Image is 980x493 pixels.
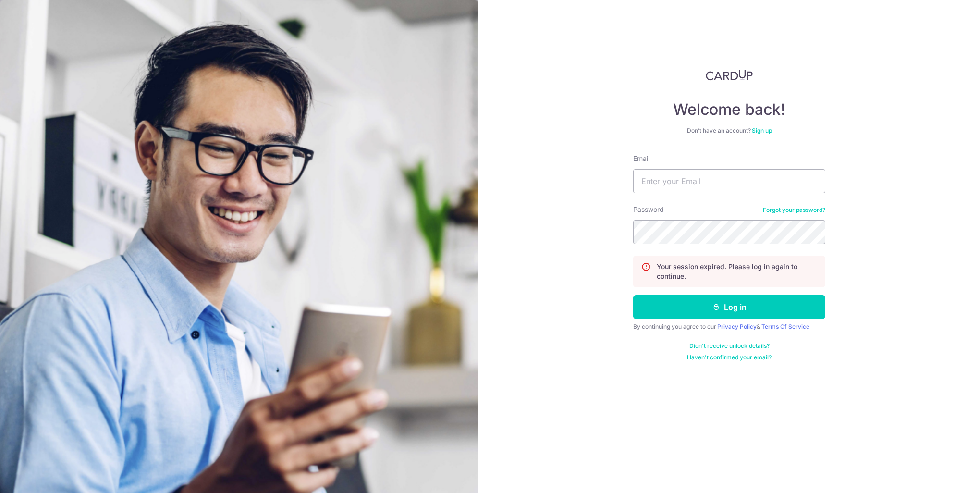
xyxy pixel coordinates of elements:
a: Sign up [752,127,772,134]
label: Password [633,205,664,214]
div: By continuing you agree to our & [633,323,825,331]
button: Log in [633,295,825,319]
img: CardUp Logo [706,69,753,81]
label: Email [633,154,649,163]
div: Don’t have an account? [633,127,825,135]
a: Terms Of Service [761,323,809,330]
a: Forgot your password? [763,206,825,214]
a: Haven't confirmed your email? [687,354,772,361]
a: Didn't receive unlock details? [689,342,770,350]
p: Your session expired. Please log in again to continue. [657,262,817,281]
input: Enter your Email [633,169,825,193]
h4: Welcome back! [633,100,825,119]
a: Privacy Policy [717,323,757,330]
